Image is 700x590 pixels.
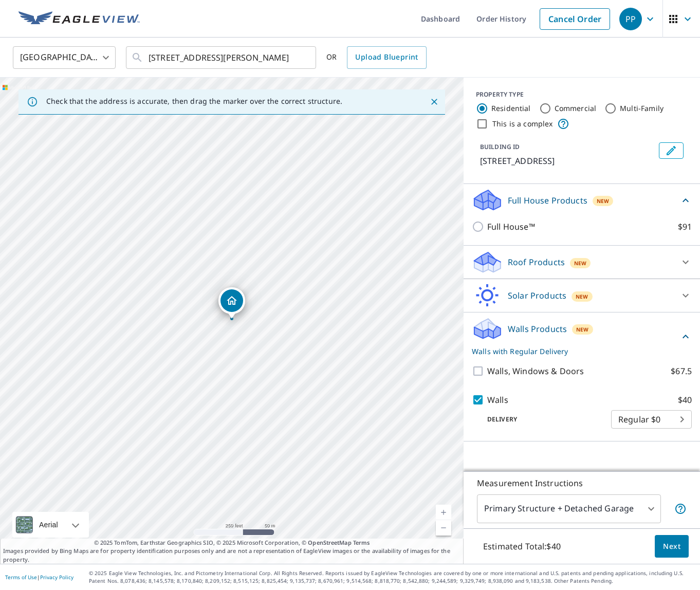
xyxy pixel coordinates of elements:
[472,283,692,308] div: Solar ProductsNew
[476,90,688,99] div: PROPERTY TYPE
[508,323,567,335] p: Walls Products
[487,365,584,377] p: Walls, Windows & Doors
[472,415,611,424] p: Delivery
[353,539,370,546] a: Terms
[655,535,689,558] button: Next
[436,505,451,520] a: Current Level 17, Zoom In
[472,346,679,357] p: Walls with Regular Delivery
[508,289,566,302] p: Solar Products
[46,97,342,106] p: Check that the address is accurate, then drag the marker over the correct structure.
[13,43,116,72] div: [GEOGRAPHIC_DATA]
[492,119,553,129] label: This is a complex
[477,477,687,489] p: Measurement Instructions
[477,494,661,523] div: Primary Structure + Detached Garage
[663,540,680,553] span: Next
[611,405,692,434] div: Regular $0
[472,317,692,357] div: Walls ProductsNewWalls with Regular Delivery
[574,259,586,267] span: New
[620,103,664,114] label: Multi-Family
[475,535,569,558] p: Estimated Total: $40
[659,142,684,159] button: Edit building 1
[326,46,427,69] div: OR
[149,43,295,72] input: Search by address or latitude-longitude
[436,520,451,536] a: Current Level 17, Zoom Out
[576,325,588,334] span: New
[472,250,692,274] div: Roof ProductsNew
[5,574,73,580] p: |
[487,220,535,233] p: Full House™
[508,256,565,268] p: Roof Products
[308,539,351,546] a: OpenStreetMap
[678,394,692,406] p: $40
[540,8,610,30] a: Cancel Order
[5,574,37,581] a: Terms of Use
[472,188,692,212] div: Full House ProductsNew
[40,574,73,581] a: Privacy Policy
[12,512,89,538] div: Aerial
[89,569,695,585] p: © 2025 Eagle View Technologies, Inc. and Pictometry International Corp. All Rights Reserved. Repo...
[355,51,418,64] span: Upload Blueprint
[576,292,588,301] span: New
[597,197,609,205] span: New
[480,142,520,151] p: BUILDING ID
[555,103,597,114] label: Commercial
[671,365,692,377] p: $67.5
[678,220,692,233] p: $91
[619,8,642,30] div: PP
[487,394,508,406] p: Walls
[218,287,245,319] div: Dropped pin, building 1, Residential property, 20249 Fairwood Dr Nevis, MN 56467
[347,46,426,69] a: Upload Blueprint
[508,194,587,207] p: Full House Products
[36,512,61,538] div: Aerial
[94,539,370,547] span: © 2025 TomTom, Earthstar Geographics SIO, © 2025 Microsoft Corporation, ©
[480,155,655,167] p: [STREET_ADDRESS]
[674,503,687,515] span: Your report will include the primary structure and a detached garage if one exists.
[19,11,140,27] img: EV Logo
[428,95,441,108] button: Close
[491,103,531,114] label: Residential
